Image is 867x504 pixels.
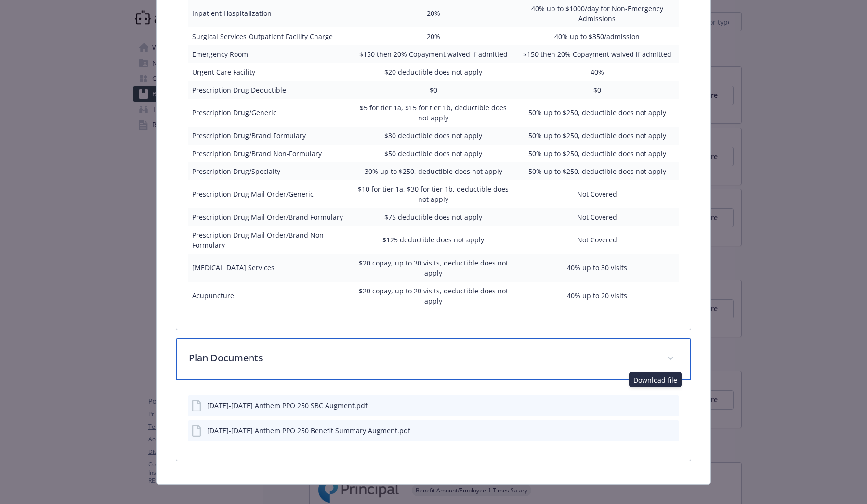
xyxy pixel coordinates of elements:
td: 40% up to $350/admission [515,27,679,45]
td: Prescription Drug Mail Order/Brand Non-Formulary [188,226,352,254]
td: Not Covered [515,208,679,226]
td: 30% up to $250, deductible does not apply [352,162,515,180]
td: Urgent Care Facility [188,63,352,81]
td: $10 for tier 1a, $30 for tier 1b, deductible does not apply [352,180,515,208]
button: download file [651,425,659,436]
button: preview file [667,425,675,436]
td: 50% up to $250, deductible does not apply [515,162,679,180]
td: $20 copay, up to 20 visits, deductible does not apply [352,282,515,310]
div: [DATE]-[DATE] Anthem PPO 250 SBC Augment.pdf [207,400,368,411]
td: $20 copay, up to 30 visits, deductible does not apply [352,254,515,282]
td: $150 then 20% Copayment waived if admitted [515,45,679,63]
td: 50% up to $250, deductible does not apply [515,99,679,127]
td: $75 deductible does not apply [352,208,515,226]
td: Not Covered [515,180,679,208]
td: Emergency Room [188,45,352,63]
td: 40% [515,63,679,81]
td: $150 then 20% Copayment waived if admitted [352,45,515,63]
td: $30 deductible does not apply [352,127,515,145]
div: Plan Documents [176,338,691,380]
td: Prescription Drug/Generic [188,99,352,127]
td: Prescription Drug/Specialty [188,162,352,180]
td: Prescription Drug Mail Order/Generic [188,180,352,208]
td: Surgical Services Outpatient Facility Charge [188,27,352,45]
td: 40% up to 30 visits [515,254,679,282]
td: Prescription Drug Deductible [188,81,352,99]
button: download file [651,400,659,411]
td: $5 for tier 1a, $15 for tier 1b, deductible does not apply [352,99,515,127]
td: 50% up to $250, deductible does not apply [515,127,679,145]
div: [DATE]-[DATE] Anthem PPO 250 Benefit Summary Augment.pdf [207,425,410,436]
td: 20% [352,27,515,45]
div: Plan Documents [176,380,691,461]
td: $125 deductible does not apply [352,226,515,254]
td: Prescription Drug Mail Order/Brand Formulary [188,208,352,226]
td: [MEDICAL_DATA] Services [188,254,352,282]
td: 50% up to $250, deductible does not apply [515,145,679,162]
td: 40% up to 20 visits [515,282,679,310]
td: $20 deductible does not apply [352,63,515,81]
td: $0 [352,81,515,99]
td: Acupuncture [188,282,352,310]
p: Plan Documents [189,351,655,365]
td: Prescription Drug/Brand Formulary [188,127,352,145]
td: $0 [515,81,679,99]
td: Not Covered [515,226,679,254]
button: preview file [667,400,675,411]
td: $50 deductible does not apply [352,145,515,162]
td: Prescription Drug/Brand Non-Formulary [188,145,352,162]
